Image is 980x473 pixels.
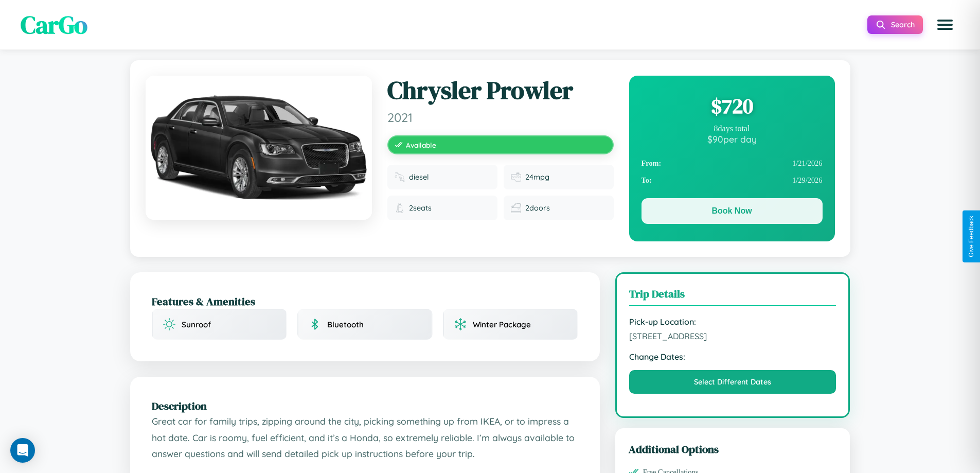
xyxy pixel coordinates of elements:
[642,159,662,168] strong: From:
[629,442,837,457] h3: Additional Options
[642,124,823,133] div: 8 days total
[146,76,372,220] img: Chrysler Prowler 2021
[629,331,836,341] span: [STREET_ADDRESS]
[387,76,614,106] h1: Chrysler Prowler
[152,294,578,309] h2: Features & Amenities
[395,172,405,182] img: Fuel type
[525,203,550,213] span: 2 doors
[642,198,823,224] button: Book Now
[642,176,652,185] strong: To:
[642,172,823,189] div: 1 / 29 / 2026
[409,172,429,182] span: diesel
[21,8,87,42] span: CarGo
[891,20,915,29] span: Search
[511,203,521,213] img: Doors
[629,317,836,327] strong: Pick-up Location:
[395,203,405,213] img: Seats
[968,216,975,257] div: Give Feedback
[406,141,436,149] span: Available
[327,320,364,329] span: Bluetooth
[409,203,432,213] span: 2 seats
[629,370,836,394] button: Select Different Dates
[642,133,823,145] div: $ 90 per day
[525,172,549,182] span: 24 mpg
[511,172,521,182] img: Fuel efficiency
[867,15,923,34] button: Search
[182,320,211,329] span: Sunroof
[642,155,823,172] div: 1 / 21 / 2026
[931,10,959,39] button: Open menu
[642,92,823,120] div: $ 720
[152,398,578,413] h2: Description
[152,413,578,462] p: Great car for family trips, zipping around the city, picking something up from IKEA, or to impres...
[629,286,836,306] h3: Trip Details
[629,352,836,362] strong: Change Dates:
[473,320,531,329] span: Winter Package
[10,438,35,463] div: Open Intercom Messenger
[387,110,614,125] span: 2021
